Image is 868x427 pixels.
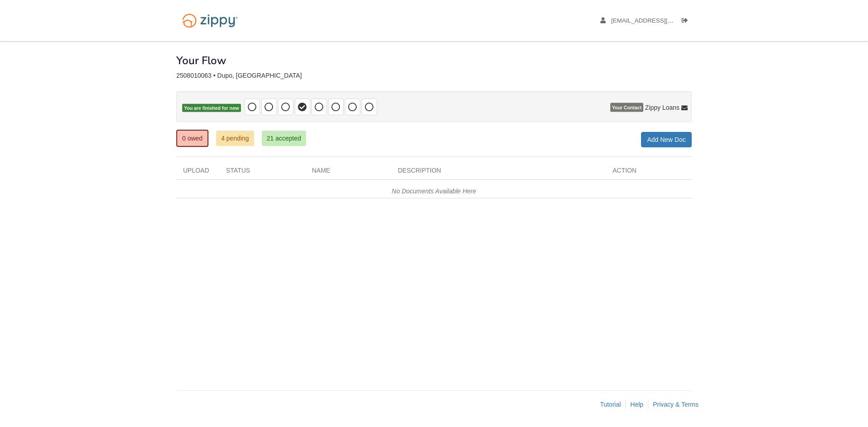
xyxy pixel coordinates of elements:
[600,401,621,408] a: Tutorial
[600,17,715,26] a: edit profile
[682,17,692,26] a: Log out
[641,132,692,147] a: Add New Doc
[176,55,226,66] h1: Your Flow
[611,17,715,24] span: benjaminwuelling@gmail.com
[176,130,208,147] a: 0 owed
[645,103,679,112] span: Zippy Loans
[392,188,476,195] em: No Documents Available Here
[216,131,254,146] a: 4 pending
[176,166,219,179] div: Upload
[653,401,698,408] a: Privacy & Terms
[391,166,606,179] div: Description
[176,72,692,80] div: 2508010063 • Dupo, [GEOGRAPHIC_DATA]
[610,103,643,112] span: Your Contact
[305,166,391,179] div: Name
[630,401,643,408] a: Help
[606,166,692,179] div: Action
[219,166,305,179] div: Status
[182,104,241,113] span: You are finished for now
[262,131,306,146] a: 21 accepted
[176,9,244,32] img: Logo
